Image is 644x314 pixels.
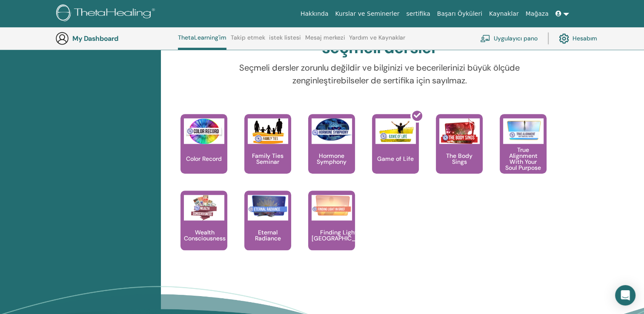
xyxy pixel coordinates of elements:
p: Seçmeli dersler zorunlu değildir ve bilginizi ve becerilerinizi büyük ölçüde zenginleştirebilsele... [232,61,527,87]
a: Kurslar ve Seminerler [332,6,403,22]
img: chalkboard-teacher.svg [480,34,490,42]
p: True Alignment With Your Soul Purpose [500,147,547,171]
a: Yardım ve Kaynaklar [349,34,405,48]
img: cog.svg [559,31,569,46]
img: Hormone Symphony [312,118,352,141]
a: True Alignment With Your Soul Purpose True Alignment With Your Soul Purpose [500,114,547,191]
img: generic-user-icon.jpg [55,31,69,45]
p: Wealth Consciousness [180,229,229,241]
a: Uygulayıcı pano [480,29,538,48]
img: Game of Life [375,118,416,144]
img: Eternal Radiance [248,195,288,217]
a: Wealth Consciousness Wealth Consciousness [180,191,227,267]
a: Başarı Öyküleri [434,6,486,22]
a: Kaynaklar [486,6,522,22]
img: Wealth Consciousness [184,195,224,220]
a: istek listesi [269,34,301,48]
a: Hesabım [559,29,597,48]
a: Game of Life Game of Life [372,114,419,191]
p: Hormone Symphony [308,153,355,165]
img: Finding Light in Grief [312,195,352,217]
a: Hormone Symphony Hormone Symphony [308,114,355,191]
a: Takip etmek [231,34,265,48]
a: Finding Light in Grief Finding Light in [GEOGRAPHIC_DATA] [308,191,355,267]
a: The Body Sings The Body Sings [436,114,483,191]
a: Color Record Color Record [180,114,227,191]
a: Mağaza [522,6,552,22]
a: Mesaj merkezi [305,34,345,48]
p: Color Record [183,156,225,162]
p: The Body Sings [436,153,483,165]
p: Eternal Radiance [244,229,291,241]
a: ThetaLearning'im [178,34,226,50]
p: Finding Light in [GEOGRAPHIC_DATA] [308,229,375,241]
img: logo.png [56,4,158,23]
a: Eternal Radiance Eternal Radiance [244,191,291,267]
img: Family Ties Seminar [248,118,288,144]
div: Open Intercom Messenger [615,285,635,305]
img: The Body Sings [439,118,480,144]
img: Color Record [184,118,224,144]
p: Game of Life [374,156,417,162]
p: Family Ties Seminar [244,153,291,165]
h2: seçmeli dersler [322,38,438,58]
a: Family Ties Seminar Family Ties Seminar [244,114,291,191]
img: True Alignment With Your Soul Purpose [503,118,544,141]
h3: My Dashboard [72,34,157,43]
a: sertifika [403,6,433,22]
a: Hakkında [297,6,332,22]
